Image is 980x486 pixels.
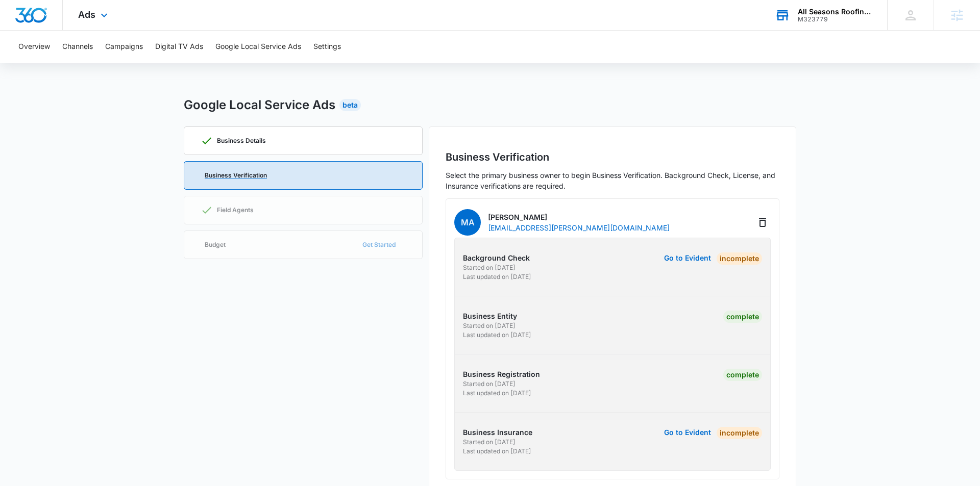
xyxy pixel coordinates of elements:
[463,321,609,330] p: Started on [DATE]
[463,311,609,321] p: Business Entity
[463,389,609,398] p: Last updated on [DATE]
[313,31,341,63] button: Settings
[463,447,609,456] p: Last updated on [DATE]
[488,222,670,233] p: [EMAIL_ADDRESS][PERSON_NAME][DOMAIN_NAME]
[446,170,779,191] p: Select the primary business owner to begin Business Verification. Background Check, License, and ...
[463,379,609,389] p: Started on [DATE]
[463,252,609,263] p: Background Check
[754,214,771,231] button: Delete
[463,438,609,447] p: Started on [DATE]
[664,254,711,262] button: Go to Evident
[62,31,93,63] button: Channels
[446,149,779,165] h2: Business Verification
[205,172,267,178] p: Business Verification
[78,9,95,20] span: Ads
[723,311,762,323] div: Complete
[723,369,762,381] div: Complete
[155,31,203,63] button: Digital TV Ads
[463,272,609,282] p: Last updated on [DATE]
[463,369,609,379] p: Business Registration
[454,209,481,236] span: MA
[463,427,609,438] p: Business Insurance
[488,212,670,222] p: [PERSON_NAME]
[463,330,609,340] p: Last updated on [DATE]
[463,263,609,272] p: Started on [DATE]
[184,126,423,155] a: Business Details
[798,8,872,16] div: account name
[339,99,361,111] div: Beta
[18,31,50,63] button: Overview
[105,31,143,63] button: Campaigns
[717,252,762,265] div: Incomplete
[217,138,266,144] p: Business Details
[184,161,423,190] a: Business Verification
[215,31,301,63] button: Google Local Service Ads
[664,429,711,436] button: Go to Evident
[717,427,762,439] div: Incomplete
[798,16,872,23] div: account id
[184,96,335,114] h2: Google Local Service Ads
